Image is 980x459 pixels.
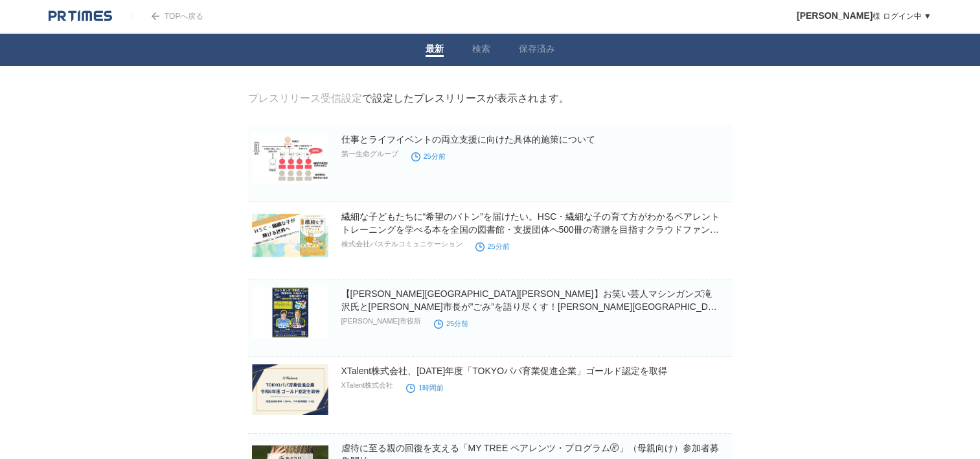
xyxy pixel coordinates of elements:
a: プレスリリース受信設定 [248,93,362,104]
img: 【東京都町田市】お笑い芸人マシンガンズ滝沢氏と町田市長が”ごみ”を語り尽くす！町田市民ホールイベント参加者募集開始 [252,287,328,338]
a: 【[PERSON_NAME][GEOGRAPHIC_DATA][PERSON_NAME]】お笑い芸人マシンガンズ滝沢氏と[PERSON_NAME]市長が”ごみ”を語り尽くす！[PERSON_NA... [341,288,719,325]
p: 第一生命グループ [341,149,398,159]
a: 保存済み [519,43,555,57]
a: 繊細な子どもたちに“希望のバトン”を届けたい。HSC・繊細な子の育て方がわかるペアレントトレーニングを学べる本を全国の図書館・支援団体へ500冊の寄贈を目指すクラウドファンディング実施中 [341,211,720,248]
a: 最新 [426,43,444,57]
time: 25分前 [411,152,446,160]
a: TOPへ戻る [131,12,203,21]
p: [PERSON_NAME]市役所 [341,316,421,326]
img: 仕事とライフイベントの両立支援に向けた具体的施策について [252,133,328,183]
img: 繊細な子どもたちに“希望のバトン”を届けたい。HSC・繊細な子の育て方がわかるペアレントトレーニングを学べる本を全国の図書館・支援団体へ500冊の寄贈を目指すクラウドファンディング実施中 [252,210,328,261]
span: [PERSON_NAME] [797,10,872,21]
p: XTalent株式会社 [341,381,394,390]
img: logo.png [49,10,112,23]
img: XTalent株式会社、令和6年度「TOKYOパパ育業促進企業」ゴールド認定を取得 [252,364,328,415]
img: arrow.png [152,12,159,20]
p: 株式会社パステルコミュニケーション [341,239,462,249]
a: 仕事とライフイベントの両立支援に向けた具体的施策について [341,134,595,145]
a: [PERSON_NAME]様 ログイン中 ▼ [797,12,931,21]
time: 1時間前 [406,384,444,392]
div: で設定したプレスリリースが表示されます。 [248,92,569,106]
time: 25分前 [434,320,468,327]
time: 25分前 [475,242,510,250]
a: 検索 [472,43,490,57]
a: XTalent株式会社、[DATE]年度「TOKYOパパ育業促進企業」ゴールド認定を取得 [341,366,668,376]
